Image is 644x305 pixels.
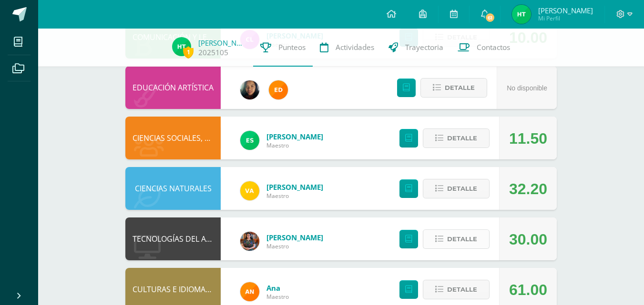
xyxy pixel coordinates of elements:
img: f65deb2e1e2f43cd299dd94d5e9180e8.png [512,5,531,24]
div: EDUCACIÓN ARTÍSTICA [125,66,221,109]
span: Detalle [447,230,477,248]
div: CIENCIAS SOCIALES, FORMACIÓN CIUDADANA E INTERCULTURALIDAD [125,117,221,159]
a: Contactos [450,29,517,67]
span: 61 [485,12,495,23]
span: Detalle [447,281,477,298]
img: ee14f5f4b494e826f4c79b14e8076283.png [240,181,259,200]
span: Detalle [445,79,475,97]
button: Detalle [423,229,490,249]
button: Detalle [423,128,490,148]
span: Punteos [278,42,306,52]
div: 11.50 [509,117,547,160]
span: Maestro [266,293,289,301]
span: No disponible [507,84,547,92]
a: Actividades [313,29,381,67]
div: 32.20 [509,167,547,210]
button: Detalle [423,280,490,299]
img: 939e0df7120919b162cfef223d24a313.png [240,131,259,150]
a: 2025105 [198,48,228,58]
span: Detalle [447,129,477,147]
div: CIENCIAS NATURALES [125,167,221,210]
a: [PERSON_NAME] [266,233,323,242]
span: Maestro [266,141,323,149]
img: fc6731ddebfef4a76f049f6e852e62c4.png [240,282,259,301]
div: TECNOLOGÍAS DEL APRENDIZAJE Y LA COMUNICACIÓN [125,217,221,260]
span: Mi Perfil [538,14,593,22]
a: Ana [266,283,289,293]
span: 1 [183,46,194,58]
button: Detalle [420,78,487,98]
button: Detalle [423,179,490,198]
a: Trayectoria [381,29,450,67]
a: [PERSON_NAME] [266,182,323,192]
span: Trayectoria [405,42,443,52]
span: Contactos [477,42,510,52]
span: Actividades [336,42,374,52]
span: Maestro [266,242,323,250]
img: f65deb2e1e2f43cd299dd94d5e9180e8.png [172,37,191,56]
img: 60a759e8b02ec95d430434cf0c0a55c7.png [240,232,259,251]
span: Detalle [447,180,477,197]
img: ed927125212876238b0630303cb5fd71.png [269,80,288,99]
a: [PERSON_NAME] [198,38,246,48]
span: Maestro [266,192,323,200]
div: 30.00 [509,218,547,261]
a: [PERSON_NAME] [266,132,323,141]
span: [PERSON_NAME] [538,6,593,15]
img: 8175af1d143b9940f41fde7902e8cac3.png [240,80,259,99]
a: Punteos [253,29,313,67]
